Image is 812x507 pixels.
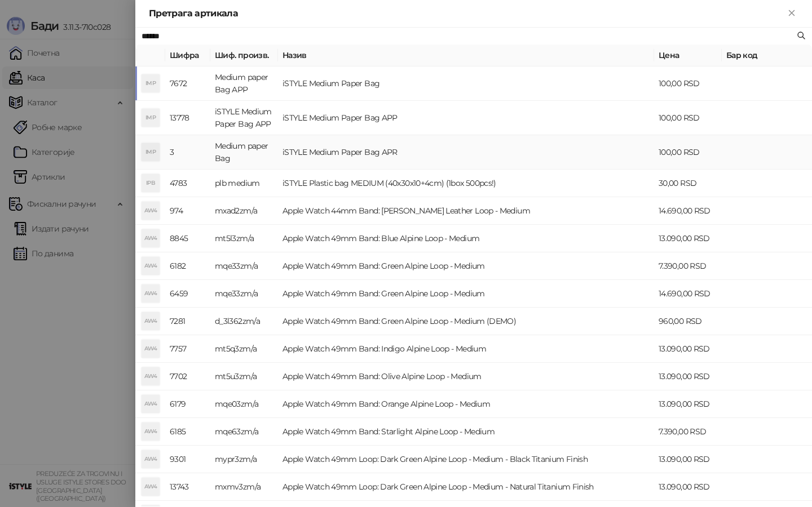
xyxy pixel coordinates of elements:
[165,446,210,473] td: 9301
[165,101,210,135] td: 13778
[142,312,160,330] div: AW4
[165,390,210,418] td: 6179
[654,45,722,66] th: Цена
[165,252,210,280] td: 6182
[654,66,722,101] td: 100,00 RSD
[210,418,278,446] td: mqe63zm/a
[278,473,654,501] td: Apple Watch 49mm Loop: Dark Green Alpine Loop - Medium - Natural Titanium Finish
[278,170,654,197] td: iSTYLE Plastic bag MEDIUM (40x30x10+4cm) (1box 500pcs!)
[654,308,722,335] td: 960,00 RSD
[142,478,160,496] div: AW4
[142,284,160,303] div: AW4
[142,109,160,127] div: IMP
[165,135,210,170] td: 3
[210,363,278,390] td: mt5u3zm/a
[165,170,210,197] td: 4783
[278,252,654,280] td: Apple Watch 49mm Band: Green Alpine Loop - Medium
[654,390,722,418] td: 13.090,00 RSD
[165,473,210,501] td: 13743
[210,390,278,418] td: mqe03zm/a
[149,7,785,20] div: Претрага артикала
[278,135,654,170] td: iSTYLE Medium Paper Bag APR
[654,197,722,225] td: 14.690,00 RSD
[165,197,210,225] td: 974
[142,174,160,192] div: IPB
[165,280,210,308] td: 6459
[165,335,210,363] td: 7757
[165,308,210,335] td: 7281
[210,101,278,135] td: iSTYLE Medium Paper Bag APP
[278,280,654,308] td: Apple Watch 49mm Band: Green Alpine Loop - Medium
[278,308,654,335] td: Apple Watch 49mm Band: Green Alpine Loop - Medium (DEMO)
[278,390,654,418] td: Apple Watch 49mm Band: Orange Alpine Loop - Medium
[142,340,160,358] div: AW4
[165,66,210,101] td: 7672
[210,170,278,197] td: plb medium
[210,252,278,280] td: mqe33zm/a
[654,363,722,390] td: 13.090,00 RSD
[278,363,654,390] td: Apple Watch 49mm Band: Olive Alpine Loop - Medium
[142,143,160,161] div: IMP
[278,418,654,446] td: Apple Watch 49mm Band: Starlight Alpine Loop - Medium
[210,225,278,252] td: mt5l3zm/a
[165,418,210,446] td: 6185
[654,446,722,473] td: 13.090,00 RSD
[278,101,654,135] td: iSTYLE Medium Paper Bag APP
[654,135,722,170] td: 100,00 RSD
[142,367,160,385] div: AW4
[210,473,278,501] td: mxmv3zm/a
[165,225,210,252] td: 8845
[278,45,654,66] th: Назив
[654,418,722,446] td: 7.390,00 RSD
[654,473,722,501] td: 13.090,00 RSD
[142,450,160,468] div: AW4
[210,66,278,101] td: Medium paper Bag APP
[278,66,654,101] td: iSTYLE Medium Paper Bag
[142,74,160,92] div: IMP
[278,197,654,225] td: Apple Watch 44mm Band: [PERSON_NAME] Leather Loop - Medium
[142,229,160,247] div: AW4
[142,202,160,220] div: AW4
[165,45,210,66] th: Шифра
[654,170,722,197] td: 30,00 RSD
[278,225,654,252] td: Apple Watch 49mm Band: Blue Alpine Loop - Medium
[654,101,722,135] td: 100,00 RSD
[165,363,210,390] td: 7702
[210,280,278,308] td: mqe33zm/a
[654,225,722,252] td: 13.090,00 RSD
[654,335,722,363] td: 13.090,00 RSD
[722,45,812,66] th: Бар код
[654,252,722,280] td: 7.390,00 RSD
[210,45,278,66] th: Шиф. произв.
[210,135,278,170] td: Medium paper Bag
[210,197,278,225] td: mxad2zm/a
[142,257,160,275] div: AW4
[210,335,278,363] td: mt5q3zm/a
[278,335,654,363] td: Apple Watch 49mm Band: Indigo Alpine Loop - Medium
[785,7,798,20] button: Close
[142,395,160,413] div: AW4
[210,308,278,335] td: d_3l362zm/a
[210,446,278,473] td: mypr3zm/a
[142,422,160,441] div: AW4
[654,280,722,308] td: 14.690,00 RSD
[278,446,654,473] td: Apple Watch 49mm Loop: Dark Green Alpine Loop - Medium - Black Titanium Finish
